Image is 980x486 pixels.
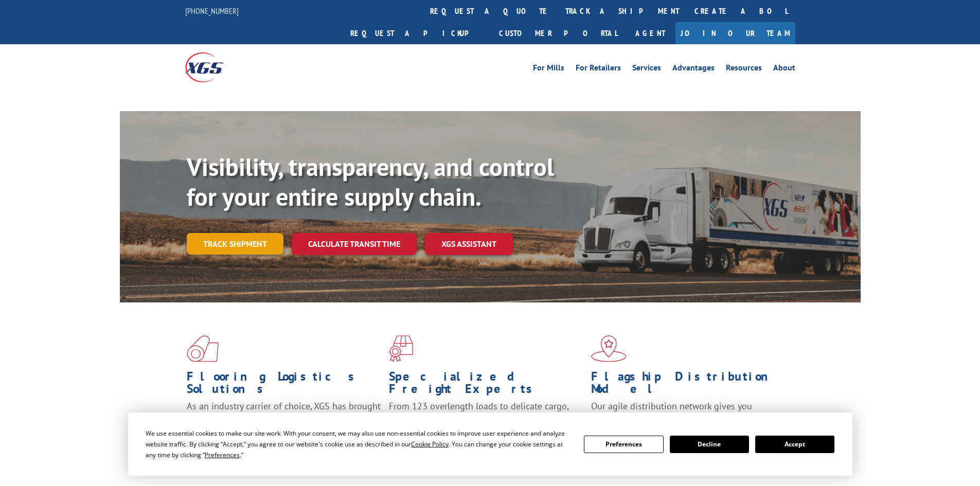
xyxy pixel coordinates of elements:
[670,436,749,453] button: Decline
[591,400,780,424] span: Our agile distribution network gives you nationwide inventory management on demand.
[625,22,675,44] a: Agent
[389,335,413,362] img: xgs-icon-focused-on-flooring-red
[591,370,786,400] h1: Flagship Distribution Model
[726,64,762,75] a: Resources
[591,335,627,362] img: xgs-icon-flagship-distribution-model-red
[491,22,625,44] a: Customer Portal
[187,370,381,400] h1: Flooring Logistics Solutions
[584,436,663,453] button: Preferences
[128,412,852,476] div: Cookie Consent Prompt
[187,233,283,255] a: Track shipment
[672,64,715,75] a: Advantages
[411,440,449,448] span: Cookie Policy
[292,233,417,255] a: Calculate transit time
[187,151,554,212] b: Visibility, transparency, and control for your entire supply chain.
[205,451,240,459] span: Preferences
[146,428,572,460] div: We use essential cookies to make our site work. With your consent, we may also use non-essential ...
[185,6,239,16] a: [PHONE_NUMBER]
[533,64,564,75] a: For Mills
[773,64,795,75] a: About
[343,22,491,44] a: Request a pickup
[389,370,583,400] h1: Specialized Freight Experts
[755,436,834,453] button: Accept
[576,64,621,75] a: For Retailers
[632,64,661,75] a: Services
[675,22,795,44] a: Join Our Team
[425,233,513,255] a: XGS ASSISTANT
[187,400,381,437] span: As an industry carrier of choice, XGS has brought innovation and dedication to flooring logistics...
[389,400,583,446] p: From 123 overlength loads to delicate cargo, our experienced staff knows the best way to move you...
[187,335,219,362] img: xgs-icon-total-supply-chain-intelligence-red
